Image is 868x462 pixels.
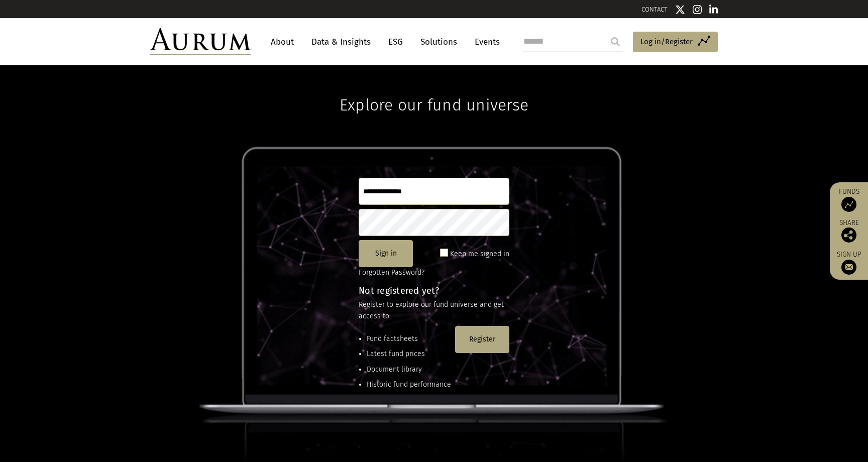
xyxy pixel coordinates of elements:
[675,5,685,15] img: Twitter icon
[359,299,509,322] p: Register to explore our fund universe and get access to:
[367,364,451,375] li: Document library
[605,32,625,52] input: Submit
[340,65,528,114] h1: Explore our fund universe
[415,33,462,51] a: Solutions
[359,268,424,277] a: Forgotten Password?
[359,286,509,295] h4: Not registered yet?
[455,326,509,353] button: Register
[150,28,251,55] img: Aurum
[835,250,863,275] a: Sign up
[841,260,856,275] img: Sign up to our newsletter
[841,197,856,212] img: Access Funds
[367,379,451,390] li: Historic fund performance
[450,248,509,260] label: Keep me signed in
[470,33,500,51] a: Events
[383,33,408,51] a: ESG
[633,32,718,53] a: Log in/Register
[266,33,299,51] a: About
[641,6,668,13] a: CONTACT
[306,33,376,51] a: Data & Insights
[709,5,718,15] img: Linkedin icon
[367,349,451,360] li: Latest fund prices
[359,240,413,267] button: Sign in
[835,219,863,243] div: Share
[640,36,693,48] span: Log in/Register
[367,333,451,344] li: Fund factsheets
[835,187,863,212] a: Funds
[693,5,702,15] img: Instagram icon
[841,227,856,243] img: Share this post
